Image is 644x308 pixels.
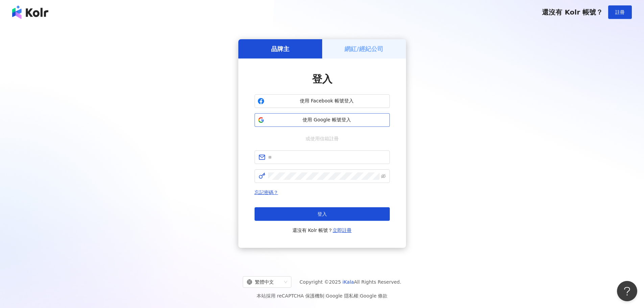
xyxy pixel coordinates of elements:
[271,45,289,53] h5: 品牌主
[255,94,390,108] button: 使用 Facebook 帳號登入
[542,8,603,16] span: 還沒有 Kolr 帳號？
[255,207,390,221] button: 登入
[255,113,390,127] button: 使用 Google 帳號登入
[292,226,352,234] span: 還沒有 Kolr 帳號？
[324,293,326,299] span: |
[255,190,278,195] a: 忘記密碼？
[300,278,401,286] span: Copyright © 2025 All Rights Reserved.
[326,293,358,299] a: Google 隱私權
[358,293,360,299] span: |
[301,135,343,142] span: 或使用信箱註冊
[247,277,281,287] div: 繁體中文
[381,174,386,179] span: eye-invisible
[615,9,625,15] span: 註冊
[344,45,383,53] h5: 網紅/經紀公司
[333,228,352,233] a: 立即註冊
[257,292,387,300] span: 本站採用 reCAPTCHA 保護機制
[342,279,354,285] a: iKala
[317,211,327,217] span: 登入
[312,73,332,85] span: 登入
[608,5,632,19] button: 註冊
[360,293,387,299] a: Google 條款
[267,117,387,123] span: 使用 Google 帳號登入
[617,281,637,301] iframe: Help Scout Beacon - Open
[12,5,48,19] img: logo
[267,98,387,104] span: 使用 Facebook 帳號登入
